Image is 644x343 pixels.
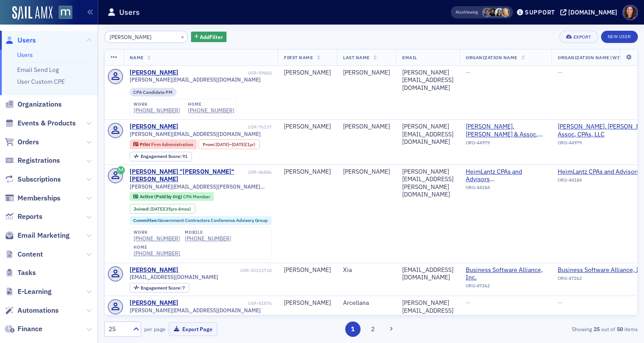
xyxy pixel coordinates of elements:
div: Engagement Score: 7 [130,283,189,293]
span: [DATE] [232,141,245,147]
span: Engagement Score : [141,153,182,159]
button: × [179,32,187,40]
a: Registrations [5,156,60,165]
a: New User [601,31,638,43]
div: [PERSON_NAME] [343,69,390,77]
a: Committee:Government Contractors Conference Advisory Group [133,218,268,223]
div: home [188,102,234,107]
span: [EMAIL_ADDRESS][DOMAIN_NAME] [130,274,218,280]
div: [PERSON_NAME][EMAIL_ADDRESS][PERSON_NAME][DOMAIN_NAME] [402,168,453,199]
span: — [558,68,563,76]
a: Events & Products [5,118,76,128]
a: User Custom CPE [17,78,65,86]
a: HeimLantz CPAs and Advisors [558,168,640,176]
div: [PERSON_NAME] [284,69,331,77]
span: Name [130,54,144,61]
button: Export [559,31,598,43]
span: Email Marketing [18,231,70,240]
div: 91 [141,154,188,159]
a: [PERSON_NAME] [130,69,178,77]
span: E-Learning [18,287,52,297]
a: Email Send Log [17,66,59,74]
span: Orders [18,137,39,147]
div: Joined: 1990-04-27 00:00:00 [130,204,195,214]
a: [PERSON_NAME] [130,123,178,131]
div: Arcellana [343,299,390,307]
span: Reports [18,212,42,222]
div: [PERSON_NAME][EMAIL_ADDRESS][DOMAIN_NAME] [402,299,453,322]
div: [PERSON_NAME] [284,168,331,176]
strong: 25 [592,325,601,333]
div: USR-81876 [180,300,272,306]
span: Content [18,250,43,259]
span: Kelly Brown [495,8,504,17]
div: [PERSON_NAME] [130,266,178,274]
label: per page [144,325,166,333]
span: Chris Dougherty [482,8,492,17]
span: Profile [623,5,638,20]
span: [PERSON_NAME][EMAIL_ADDRESS][PERSON_NAME][DOMAIN_NAME] [130,183,272,190]
div: [PERSON_NAME] [343,168,390,176]
span: [PERSON_NAME][EMAIL_ADDRESS][DOMAIN_NAME] [130,76,261,83]
a: Users [5,36,36,45]
div: [PERSON_NAME] [284,299,331,307]
span: [PERSON_NAME][EMAIL_ADDRESS][DOMAIN_NAME] [130,307,261,314]
a: Content [5,250,43,259]
div: Prior: Prior: Firm Administration [130,139,197,149]
a: E-Learning [5,287,52,297]
img: SailAMX [59,6,72,19]
div: ORG-44184 [558,177,640,186]
a: Users [17,51,33,59]
div: USR-46886 [248,169,272,175]
a: Prior Firm Administration [133,142,193,147]
a: Automations [5,306,59,315]
a: [PHONE_NUMBER] [134,235,180,242]
div: 25 [109,325,128,334]
span: Viewing [456,9,478,15]
strong: 50 [615,325,624,333]
span: Finance [18,324,42,334]
span: Subscriptions [18,175,61,184]
span: Memberships [18,193,60,203]
div: home [134,245,180,250]
span: [DATE] [216,141,229,147]
img: SailAMX [12,6,53,20]
div: [PERSON_NAME] "[PERSON_NAME]" [PERSON_NAME] [130,168,247,183]
span: — [466,68,471,76]
span: First Name [284,54,313,61]
div: Active (Paid by Org): Active (Paid by Org): CPA Member [130,192,214,201]
span: Tasks [18,268,36,278]
div: CPA Candidate PM [130,88,177,96]
span: Organization Name [466,54,517,61]
button: Export Page [169,322,217,336]
div: Committee: [130,216,272,225]
button: 2 [365,322,380,337]
input: Search… [104,31,188,43]
div: [PERSON_NAME][EMAIL_ADDRESS][DOMAIN_NAME] [402,123,453,146]
div: Engagement Score: 91 [130,152,192,161]
a: [PERSON_NAME] [130,299,178,307]
a: [PHONE_NUMBER] [134,250,180,257]
a: HeimLantz CPAs and Advisors ([GEOGRAPHIC_DATA], [GEOGRAPHIC_DATA]) [466,168,545,183]
a: [PHONE_NUMBER] [185,235,231,242]
a: Memberships [5,193,60,203]
span: Firm Administration [151,141,193,147]
div: USR-20111718 [180,268,272,273]
span: [DATE] [150,206,164,212]
div: [PERSON_NAME][EMAIL_ADDRESS][DOMAIN_NAME] [402,69,453,92]
a: Tasks [5,268,36,278]
div: USR-76137 [180,124,272,130]
div: [PERSON_NAME] [284,123,331,131]
div: mobile [185,230,231,235]
div: [DOMAIN_NAME] [568,8,617,16]
a: [PHONE_NUMBER] [188,107,234,114]
div: 7 [141,286,185,290]
div: Export [573,35,591,39]
div: Support [525,8,555,16]
span: Rebekah Olson [501,8,510,17]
